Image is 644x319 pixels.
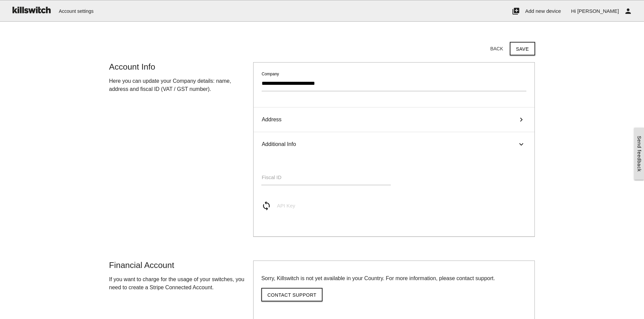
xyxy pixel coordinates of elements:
label: API Key [277,202,526,210]
i: sync [261,201,277,211]
button: Save [510,42,535,55]
span: [PERSON_NAME] [577,8,619,14]
a: contact support [261,288,323,301]
span: Additional Info [262,140,296,148]
label: Fiscal ID [262,174,281,181]
button: Back [485,43,508,55]
i: add_to_photos [512,0,520,22]
p: Sorry, Killswitch is not yet available in your Country. For more information, please contact supp... [261,274,527,283]
label: Company [262,71,279,77]
a: Send feedback [634,128,644,180]
span: Address [262,116,282,124]
span: Add new device [525,8,561,14]
i: keyboard_arrow_right [517,139,525,149]
span: Account settings [59,0,94,22]
span: Account Info [109,62,156,71]
p: If you want to charge for the usage of your switches, you need to create a Stripe Connected Account. [109,275,247,292]
i: person [624,0,632,22]
img: ks-logo-black-160-b.png [10,0,52,19]
p: Here you can update your Company details: name, address and fiscal ID (VAT / GST number). [109,77,247,93]
i: keyboard_arrow_right [516,116,526,124]
span: Financial Account [109,261,174,270]
span: Hi [571,8,576,14]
